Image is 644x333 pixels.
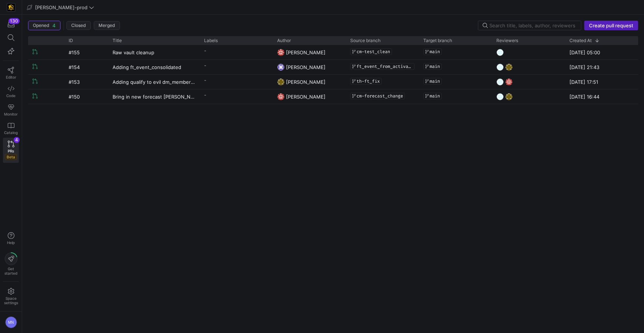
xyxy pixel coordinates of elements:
[589,23,633,28] span: Create pull request
[6,93,16,98] span: Code
[113,75,195,89] a: Adding qualify to evil dm_membership
[4,130,18,135] span: Catalog
[64,60,108,74] div: #154
[113,90,195,103] a: Bring in new forecast [PERSON_NAME] 2.0
[64,89,108,104] div: #150
[430,64,440,69] span: main
[8,149,14,153] span: PRs
[52,23,56,28] span: 4
[204,93,206,97] span: -
[7,4,15,11] img: https://storage.googleapis.com/y42-prod-data-exchange/images/uAsz27BndGEK0hZWDFeOjoxA7jCwgK9jE472...
[357,93,403,99] span: cm-forecast_change
[277,63,285,71] img: https://secure.gravatar.com/avatar/e200ad0c12bb49864ec62671df577dc1f004127e33c27085bc121970d062b3...
[277,93,285,100] img: https://secure.gravatar.com/avatar/06bbdcc80648188038f39f089a7f59ad47d850d77952c7f0d8c4f0bc45aa9b...
[3,315,19,330] button: MN
[584,21,638,30] button: Create pull request
[113,38,122,43] span: Title
[113,45,154,59] span: Raw vault cleanup
[4,267,17,275] span: Get started
[14,137,20,143] div: 4
[71,23,86,28] span: Closed
[94,21,120,30] button: Merged
[3,285,19,308] a: Spacesettings
[6,75,16,79] span: Editor
[28,21,61,30] button: Opened4
[64,75,108,89] div: #153
[350,38,380,43] span: Source branch
[25,3,96,12] button: [PERSON_NAME]-prod
[496,38,518,43] span: Reviewers
[204,38,218,43] span: Labels
[204,63,206,68] span: -
[6,240,16,245] span: Help
[357,49,390,54] span: cm-test_clean
[430,79,440,84] span: main
[204,78,206,83] span: -
[3,119,19,138] a: Catalog
[505,78,513,86] img: https://secure.gravatar.com/avatar/06bbdcc80648188038f39f089a7f59ad47d850d77952c7f0d8c4f0bc45aa9b...
[3,138,19,163] a: PRsBeta4
[99,23,115,28] span: Merged
[565,45,638,59] div: [DATE] 05:00
[505,63,513,71] img: https://secure.gravatar.com/avatar/332e4ab4f8f73db06c2cf0bfcf19914be04f614aded7b53ca0c4fd3e75c0e2...
[496,49,504,56] img: https://secure.gravatar.com/avatar/93624b85cfb6a0d6831f1d6e8dbf2768734b96aa2308d2c902a4aae71f619b...
[113,45,195,59] a: Raw vault cleanup
[113,60,181,74] span: Adding ft_event_consolidated
[277,38,291,43] span: Author
[204,48,206,53] span: -
[5,154,17,160] span: Beta
[357,79,380,84] span: th-ft_fix
[66,21,91,30] button: Closed
[4,296,18,305] span: Space settings
[286,64,326,70] span: [PERSON_NAME]
[8,18,20,24] div: 130
[286,94,326,100] span: [PERSON_NAME]
[3,101,19,119] a: Monitor
[3,82,19,101] a: Code
[565,89,638,104] div: [DATE] 16:44
[496,78,504,86] img: https://secure.gravatar.com/avatar/93624b85cfb6a0d6831f1d6e8dbf2768734b96aa2308d2c902a4aae71f619b...
[286,79,326,85] span: [PERSON_NAME]
[489,23,576,28] input: Search title, labels, author, reviewers
[286,49,326,55] span: [PERSON_NAME]
[64,45,108,59] div: #155
[113,60,195,74] a: Adding ft_event_consolidated
[3,229,19,248] button: Help
[33,23,49,28] span: Opened
[3,64,19,82] a: Editor
[357,64,413,69] span: ft_event_from_activation_100325
[5,316,17,328] div: MN
[3,250,19,278] button: Getstarted
[565,60,638,74] div: [DATE] 21:43
[277,49,285,56] img: https://secure.gravatar.com/avatar/06bbdcc80648188038f39f089a7f59ad47d850d77952c7f0d8c4f0bc45aa9b...
[430,93,440,99] span: main
[496,93,504,100] img: https://secure.gravatar.com/avatar/93624b85cfb6a0d6831f1d6e8dbf2768734b96aa2308d2c902a4aae71f619b...
[565,75,638,89] div: [DATE] 17:51
[3,1,19,14] a: https://storage.googleapis.com/y42-prod-data-exchange/images/uAsz27BndGEK0hZWDFeOjoxA7jCwgK9jE472...
[423,38,452,43] span: Target branch
[3,18,19,31] button: 130
[4,112,18,116] span: Monitor
[69,38,73,43] span: ID
[35,4,87,10] span: [PERSON_NAME]-prod
[569,38,592,43] span: Created At
[505,93,513,100] img: https://secure.gravatar.com/avatar/332e4ab4f8f73db06c2cf0bfcf19914be04f614aded7b53ca0c4fd3e75c0e2...
[277,78,285,86] img: https://secure.gravatar.com/avatar/332e4ab4f8f73db06c2cf0bfcf19914be04f614aded7b53ca0c4fd3e75c0e2...
[430,49,440,54] span: main
[496,63,504,71] img: https://secure.gravatar.com/avatar/93624b85cfb6a0d6831f1d6e8dbf2768734b96aa2308d2c902a4aae71f619b...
